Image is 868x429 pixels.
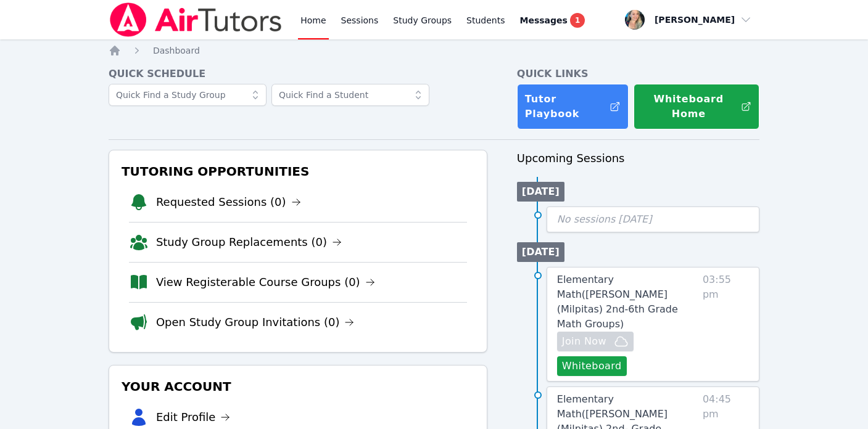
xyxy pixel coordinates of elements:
nav: Breadcrumb [109,44,759,57]
a: Requested Sessions (0) [156,194,301,211]
h3: Upcoming Sessions [517,150,759,167]
li: [DATE] [517,182,564,202]
h3: Your Account [119,375,477,398]
a: Study Group Replacements (0) [156,234,342,251]
span: Elementary Math ( [PERSON_NAME] (Milpitas) 2nd-6th Grade Math Groups ) [557,274,678,330]
button: Whiteboard Home [634,84,759,129]
button: Whiteboard [557,356,627,376]
h4: Quick Links [517,67,759,81]
input: Quick Find a Student [271,84,429,106]
img: Air Tutors [109,2,283,37]
a: Open Study Group Invitations (0) [156,314,355,331]
h3: Tutoring Opportunities [119,160,477,182]
span: Join Now [562,334,606,349]
a: Tutor Playbook [517,84,629,129]
span: Dashboard [153,46,200,55]
a: Dashboard [153,44,200,57]
span: 03:55 pm [703,272,749,376]
button: Join Now [557,332,634,351]
a: View Registerable Course Groups (0) [156,274,375,291]
a: Elementary Math([PERSON_NAME] (Milpitas) 2nd-6th Grade Math Groups) [557,272,698,332]
span: 1 [570,13,585,28]
h4: Quick Schedule [109,67,487,81]
span: No sessions [DATE] [557,213,652,225]
span: Messages [520,14,568,27]
input: Quick Find a Study Group [109,84,267,106]
li: [DATE] [517,242,564,262]
a: Edit Profile [156,409,231,426]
